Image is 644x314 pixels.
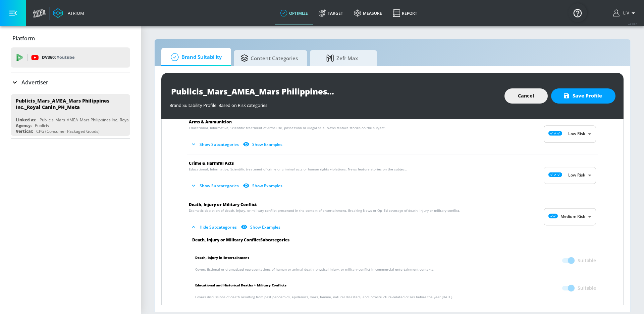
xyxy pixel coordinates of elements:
div: Publicis_Mars_AMEA_Mars Philippines Inc._Royal Canin_PH_Meta [40,117,160,123]
div: Death, Injury or Military Conflict Subcategories [187,237,601,243]
div: CPG (Consumer Packaged Goods) [36,128,100,134]
div: Vertical: [16,128,33,134]
span: Death, Injury or Military Conflict [189,202,257,207]
button: Show Examples [241,180,285,191]
span: Suitable [578,257,596,264]
p: Medium Risk [560,214,585,220]
div: Brand Suitability Profile: Based on Risk categories [169,99,498,108]
span: Cancel [518,92,534,100]
p: Low Risk [568,131,585,137]
a: Target [313,1,348,25]
span: Educational, Informative, Scientific treatment of Arms use, possession or illegal sale. News feat... [189,125,386,130]
span: login as: liv.ho@zefr.com [621,11,629,15]
div: Agency: [16,123,32,128]
div: Platform [11,29,130,48]
div: Advertiser [11,73,130,92]
button: Liv [613,9,637,17]
span: Arms & Ammunition [189,119,232,125]
span: Educational and Historical Deaths + Military Conflicts [195,282,286,295]
span: Content Categories [240,50,298,66]
a: optimize [275,1,313,25]
div: Publicis_Mars_AMEA_Mars Philippines Inc._Royal Canin_PH_MetaLinked as:Publicis_Mars_AMEA_Mars Phi... [11,94,130,136]
a: Atrium [53,8,84,18]
span: v 4.28.0 [628,22,637,26]
button: Open Resource Center [568,3,587,22]
span: Crime & Harmful Acts [189,160,234,166]
button: Show Subcategories [189,180,241,191]
span: Death, Injury in Entertainment [195,254,249,267]
p: Platform [12,35,35,42]
button: Cancel [504,88,548,104]
span: Zefr Max [317,50,368,66]
a: Report [387,1,423,25]
a: measure [348,1,387,25]
div: Publicis [35,123,49,128]
p: DV360: [42,54,74,61]
p: Covers fictional or dramatized representations of human or animal death, physical injury, or mili... [195,267,596,272]
div: Atrium [65,10,84,16]
span: Save Profile [565,92,602,100]
button: Show Examples [241,139,285,150]
button: Show Examples [239,222,283,233]
p: Low Risk [568,172,585,179]
span: Educational, Informative, Scientific treatment of crime or criminal acts or human rights violatio... [189,167,407,172]
button: Save Profile [551,88,615,104]
button: Show Subcategories [189,139,241,150]
div: Publicis_Mars_AMEA_Mars Philippines Inc._Royal Canin_PH_Meta [16,97,119,110]
span: Brand Suitability [168,49,222,65]
p: Advertiser [21,79,48,86]
button: Hide Subcategories [189,222,239,233]
div: DV360: Youtube [11,47,130,68]
span: Dramatic depiction of death, injury, or military conflict presented in the context of entertainme... [189,208,460,213]
p: Youtube [57,54,74,61]
div: Linked as: [16,117,36,123]
span: Suitable [578,285,596,291]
